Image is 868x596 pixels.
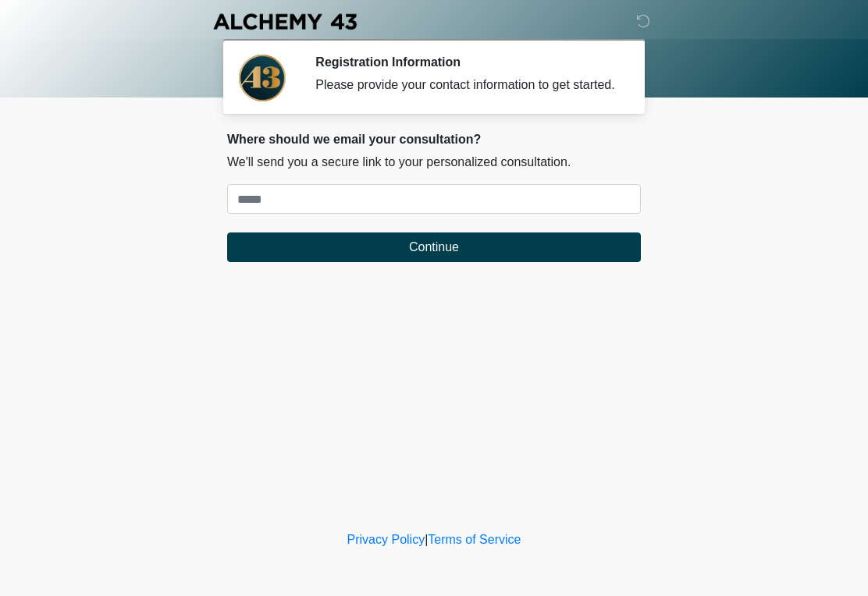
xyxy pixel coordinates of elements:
[212,12,358,31] img: Alchemy 43 Logo
[428,533,521,546] a: Terms of Service
[227,132,641,147] h2: Where should we email your consultation?
[227,232,641,262] button: Continue
[315,55,617,69] h2: Registration Information
[425,533,428,546] a: |
[315,76,617,94] div: Please provide your contact information to get started.
[347,533,425,546] a: Privacy Policy
[239,55,286,101] img: Agent Avatar
[227,153,641,172] p: We'll send you a secure link to your personalized consultation.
